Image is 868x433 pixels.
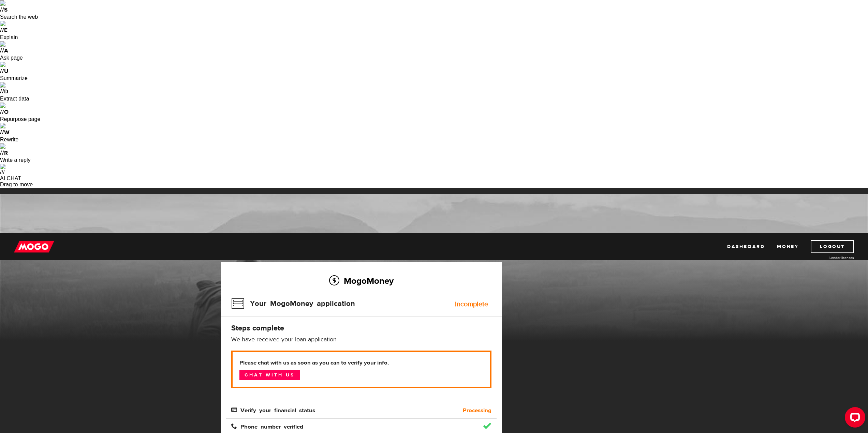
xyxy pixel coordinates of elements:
[777,240,798,253] a: Money
[727,240,765,253] a: Dashboard
[231,323,491,333] h4: Steps complete
[811,240,854,253] a: Logout
[231,407,315,413] span: Verify your financial status
[231,423,303,429] span: Phone number verified
[803,255,854,260] a: Lender licences
[231,336,491,344] p: We have received your loan application
[14,240,54,253] img: mogo_logo-11ee424be714fa7cbb0f0f49df9e16ec.png
[463,406,491,415] b: Processing
[455,301,488,308] div: Incomplete
[231,274,491,288] h2: MogoMoney
[231,295,355,312] h3: Your MogoMoney application
[839,404,868,433] iframe: LiveChat chat widget
[239,370,300,380] a: Chat with us
[239,359,483,367] b: Please chat with us as soon as you can to verify your info.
